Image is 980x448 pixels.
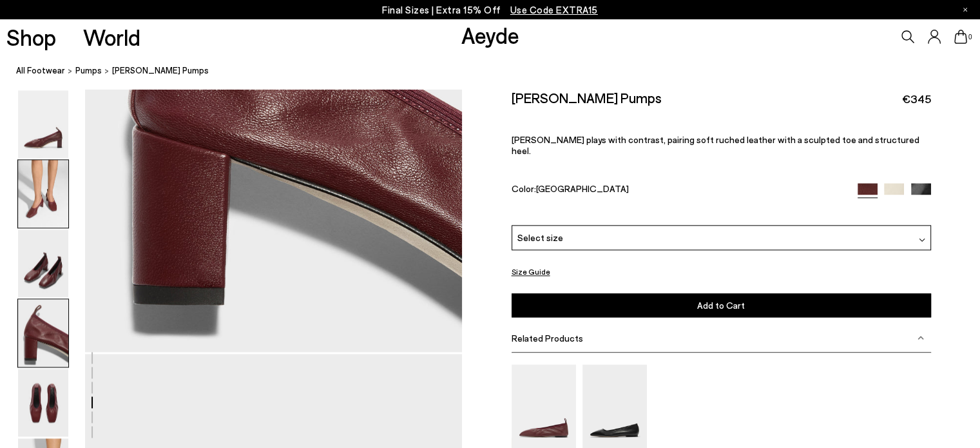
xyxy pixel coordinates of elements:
[512,134,931,156] p: [PERSON_NAME] plays with contrast, pairing soft ruched leather with a sculpted toe and structured...
[112,64,209,78] span: [PERSON_NAME] Pumps
[512,183,845,198] div: Color:
[6,26,56,48] a: Shop
[697,300,745,311] span: Add to Cart
[919,237,925,243] img: svg%3E
[75,66,102,76] span: Pumps
[18,160,68,228] img: Narissa Ruched Pumps - Image 2
[18,369,68,436] img: Narissa Ruched Pumps - Image 5
[510,4,598,15] span: Navigate to /collections/ss25-final-sizes
[954,30,967,44] a: 0
[18,90,68,158] img: Narissa Ruched Pumps - Image 1
[382,2,598,18] p: Final Sizes | Extra 15% Off
[512,264,550,280] button: Size Guide
[536,183,629,194] span: [GEOGRAPHIC_DATA]
[512,333,583,344] span: Related Products
[512,293,931,317] button: Add to Cart
[18,299,68,367] img: Narissa Ruched Pumps - Image 4
[512,90,662,106] h2: [PERSON_NAME] Pumps
[16,54,980,90] nav: breadcrumb
[902,91,931,107] span: €345
[461,21,519,48] a: Aeyde
[75,64,102,78] a: Pumps
[83,26,140,48] a: World
[517,231,563,244] span: Select size
[18,229,68,297] img: Narissa Ruched Pumps - Image 3
[918,335,924,341] img: svg%3E
[967,34,974,41] span: 0
[16,64,65,78] a: All Footwear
